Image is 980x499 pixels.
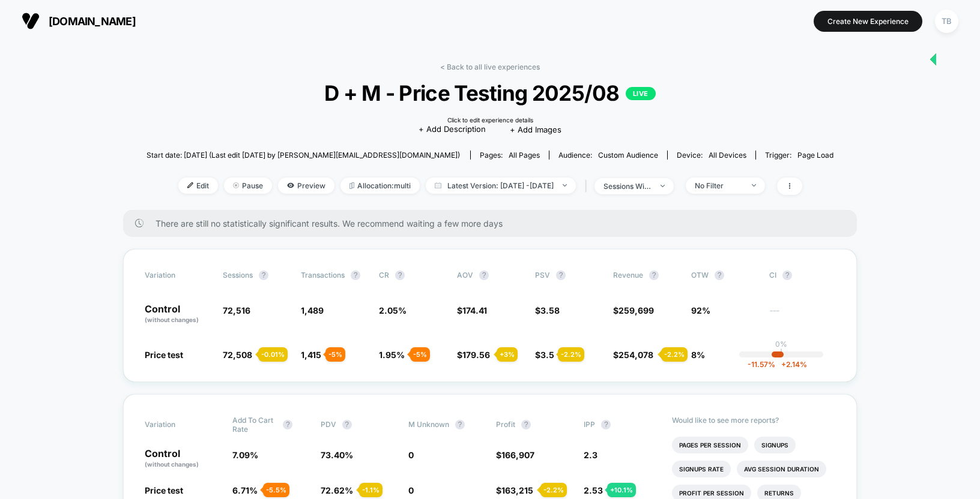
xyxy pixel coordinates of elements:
[379,350,405,360] span: 1.95 %
[814,11,922,32] button: Create New Experience
[232,450,258,460] span: 7.09 %
[457,305,487,315] span: $
[278,178,334,194] span: Preview
[457,270,473,279] span: AOV
[259,270,268,280] button: ?
[496,485,533,495] span: $
[691,350,705,360] span: 8%
[408,450,414,460] span: 0
[145,316,199,323] span: (without changes)
[419,124,486,136] span: + Add Description
[691,270,757,280] span: OTW
[709,151,746,160] span: all devices
[379,270,389,279] span: CR
[584,450,597,460] span: 2.3
[408,485,414,495] span: 0
[613,270,643,279] span: Revenue
[501,485,533,495] span: 163,215
[535,350,554,360] span: $
[301,350,321,360] span: 1,415
[49,15,136,28] span: [DOMAIN_NAME]
[145,461,199,468] span: (without changes)
[691,305,710,315] span: 92%
[349,182,354,189] img: rebalance
[455,420,465,429] button: ?
[145,449,220,469] p: Control
[540,350,554,360] span: 3.5
[619,350,653,360] span: 254,078
[626,87,656,100] p: LIVE
[935,10,958,33] div: TB
[145,416,211,434] span: Variation
[782,270,792,280] button: ?
[233,182,239,188] img: end
[22,12,40,30] img: Visually logo
[584,485,603,495] span: 2.53
[479,270,489,280] button: ?
[321,485,353,495] span: 72.62 %
[769,307,835,324] span: ---
[613,350,653,360] span: $
[462,305,487,315] span: 174.41
[351,270,360,280] button: ?
[496,450,534,460] span: $
[584,420,595,429] span: IPP
[18,11,139,31] button: [DOMAIN_NAME]
[340,178,420,194] span: Allocation: multi
[263,483,289,497] div: - 5.5 %
[457,350,490,360] span: $
[598,151,658,160] span: Custom Audience
[556,270,566,280] button: ?
[775,360,807,369] span: 2.14 %
[649,270,659,280] button: ?
[563,184,567,187] img: end
[447,116,533,124] div: Click to edit experience details
[223,270,253,279] span: Sessions
[501,450,534,460] span: 166,907
[619,305,654,315] span: 259,699
[715,270,724,280] button: ?
[462,350,490,360] span: 179.56
[510,125,561,134] span: + Add Images
[301,305,324,315] span: 1,489
[440,62,540,71] a: < Back to all live experiences
[607,483,636,497] div: + 10.1 %
[156,218,833,229] span: There are still no statistically significant results. We recommend waiting a few more days
[258,347,288,362] div: - 0.01 %
[232,485,258,495] span: 6.71 %
[780,348,782,357] p: |
[769,270,835,280] span: CI
[781,360,786,369] span: +
[147,151,460,160] span: Start date: [DATE] (Last edit [DATE] by [PERSON_NAME][EMAIL_ADDRESS][DOMAIN_NAME])
[395,270,405,280] button: ?
[667,151,755,160] span: Device:
[145,485,183,495] span: Price test
[521,420,531,429] button: ?
[754,437,796,453] li: Signups
[737,461,826,477] li: Avg Session Duration
[359,483,383,497] div: - 1.1 %
[223,350,252,360] span: 72,508
[187,182,193,188] img: edit
[426,178,576,194] span: Latest Version: [DATE] - [DATE]
[410,347,430,362] div: - 5 %
[181,80,799,106] span: D + M - Price Testing 2025/08
[601,420,611,429] button: ?
[540,305,560,315] span: 3.58
[321,420,336,429] span: PDV
[283,420,292,429] button: ?
[603,182,652,191] div: sessions with impression
[435,182,441,188] img: calendar
[480,151,540,160] div: Pages:
[408,420,449,429] span: M Unknown
[775,339,787,348] p: 0%
[558,347,584,362] div: - 2.2 %
[496,420,515,429] span: Profit
[661,185,665,187] img: end
[535,305,560,315] span: $
[145,350,183,360] span: Price test
[672,416,836,425] p: Would like to see more reports?
[145,270,211,280] span: Variation
[558,151,658,160] div: Audience:
[695,181,743,190] div: No Filter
